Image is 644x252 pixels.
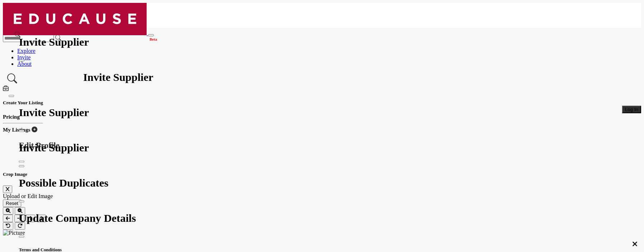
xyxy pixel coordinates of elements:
h1: Update Company Details [19,212,625,225]
a: Pricing [3,114,20,120]
span: Upload or Edit Image [3,193,53,199]
h1: Edit Profile [19,141,625,150]
button: Reset [3,200,21,207]
button: Close Image Upload Modal [3,185,12,193]
a: Search [3,71,22,86]
button: Close [19,130,24,132]
button: Close [19,201,24,203]
h5: Crop Image [3,171,641,177]
h1: Invite Supplier [19,106,625,119]
h1: Invite Supplier [19,36,625,49]
h1: Invite Supplier [19,142,625,154]
button: Close [19,60,24,62]
div: Create Your Listing [3,114,43,133]
button: Toggle navigation [148,34,154,36]
button: Close [9,95,14,97]
span: Reset [6,201,18,206]
input: Search [3,35,54,42]
h1: Invite Supplier [83,71,153,84]
button: Log In [622,106,641,113]
span: Log In [625,107,638,112]
img: site Logo [3,3,147,35]
a: Invite [17,54,31,60]
a: About [17,61,32,67]
h5: Create Your Listing [3,100,43,106]
a: Beta [3,30,148,36]
button: Close [19,236,24,238]
a: Explore [17,48,36,54]
button: Close [19,165,24,168]
div: Create Your Listing [3,86,43,106]
img: Picture [3,230,25,236]
h1: Possible Duplicates [19,177,625,189]
b: My Listings [3,127,30,133]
